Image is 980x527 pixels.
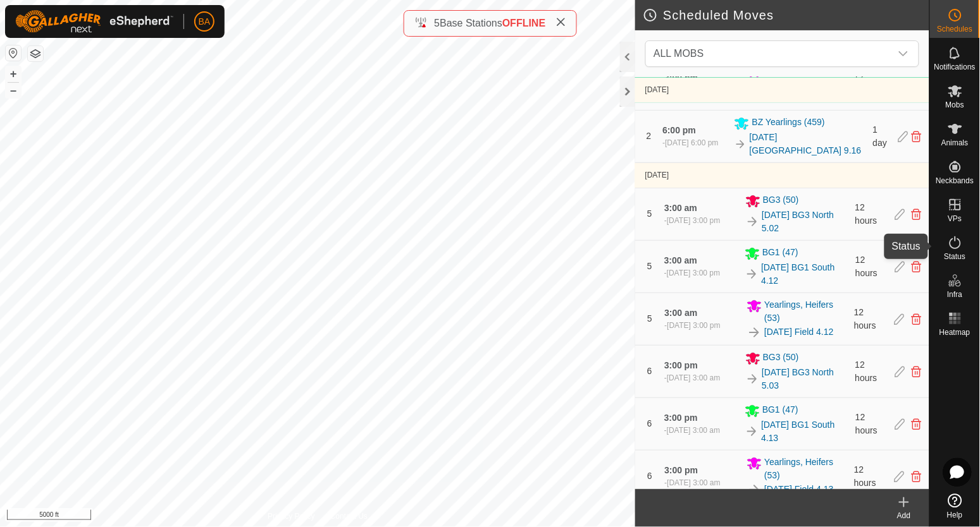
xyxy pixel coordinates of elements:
span: BG1 (47) [763,403,799,418]
span: 12 hours [855,307,877,330]
span: 12 hours [856,412,878,435]
span: 5 [648,313,653,324]
a: [DATE] BG1 South 4.12 [762,261,848,288]
span: [DATE] 6:00 pm [666,138,719,147]
span: 12 hours [855,202,878,226]
span: BG1 (47) [763,246,799,261]
button: Reset Map [6,45,21,61]
img: To [747,325,762,340]
span: Schedules [937,25,972,33]
div: - [665,267,721,279]
span: Mobs [946,101,964,109]
span: 1 day [873,124,888,148]
span: [DATE] [645,171,669,179]
a: [DATE] BG3 North 5.03 [762,366,848,392]
span: BG3 (50) [764,351,800,366]
span: 3:00 am [665,255,698,265]
img: To [746,372,760,385]
span: 12 hours [855,360,878,383]
span: Neckbands [936,177,974,185]
a: Help [930,488,980,524]
span: Help [947,511,963,519]
span: 2 [647,131,652,141]
span: Yearlings, Heifers (53) [765,298,847,325]
img: Gallagher Logo [15,10,173,33]
span: VPs [948,215,962,222]
button: + [6,66,21,82]
img: To [746,214,760,228]
img: To [735,138,747,150]
span: OFFLINE [502,18,545,28]
span: [DATE] 3:00 am [667,478,721,487]
button: Map Layers [28,46,43,61]
span: 5 [648,261,653,271]
span: 3:00 am [665,308,698,318]
span: Base Stations [440,18,502,28]
span: [DATE] [645,85,669,94]
a: Contact Us [330,511,368,522]
span: 3:00 am [665,203,698,213]
span: 6 [648,418,653,428]
a: [DATE] BG3 North 5.02 [762,209,848,235]
span: 6:00 pm [663,125,697,135]
span: 5 [434,18,440,28]
a: Privacy Policy [268,511,315,522]
span: 3:00 pm [665,413,698,423]
span: Notifications [934,63,976,71]
img: To [747,482,762,497]
span: 3:00 pm [665,360,698,370]
span: [DATE] 3:00 pm [667,321,721,330]
span: 5 [648,209,653,219]
span: Heatmap [940,329,971,336]
div: - [665,372,721,384]
span: 12 hours [856,255,878,278]
span: 12 hours [855,464,877,488]
div: - [663,137,719,148]
span: 6 [648,366,653,376]
span: [DATE] 3:00 am [667,373,721,382]
span: Infra [947,291,962,298]
span: Yearlings, Heifers (53) [765,456,847,482]
span: BA [199,15,211,28]
span: ALL MOBS [648,41,891,66]
div: - [665,215,721,226]
div: - [665,477,721,488]
span: 6 [648,471,653,481]
a: [DATE] Field 4.12 [765,325,834,339]
div: - [665,320,721,331]
a: [DATE] Field 4.13 [765,483,834,496]
span: BG3 (50) [764,193,800,209]
div: - [665,425,721,436]
span: Animals [941,139,969,147]
span: Status [944,253,965,260]
img: To [745,424,759,438]
span: 3:00 pm [665,465,698,475]
span: ALL MOBS [654,48,704,59]
a: [DATE] BG1 South 4.13 [762,418,848,445]
span: [DATE] 3:00 pm [667,216,721,225]
a: [DATE] [GEOGRAPHIC_DATA] 9.16 [750,131,865,157]
span: BZ Yearlings (459) [752,116,825,131]
h2: Scheduled Moves [643,8,929,23]
div: Add [879,510,929,521]
span: [DATE] 3:00 am [667,426,721,435]
button: – [6,83,21,98]
div: dropdown trigger [891,41,916,66]
img: To [745,267,759,281]
span: [DATE] 3:00 pm [667,269,721,277]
